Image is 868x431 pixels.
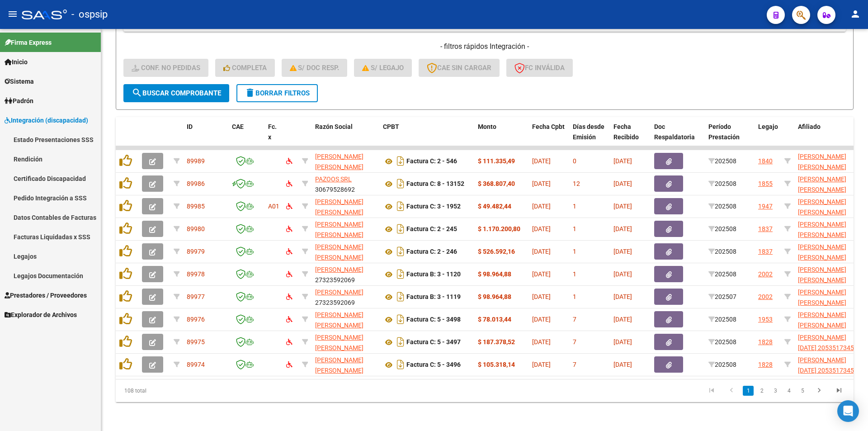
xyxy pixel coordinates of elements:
span: Fecha Recibido [613,123,639,141]
div: 20322077921 [315,219,376,238]
span: S/ legajo [362,64,404,72]
span: Doc Respaldatoria [654,123,695,141]
a: 2 [756,386,767,396]
span: [DATE] [532,361,551,368]
span: [PERSON_NAME] [315,266,363,273]
strong: Factura C: 8 - 13152 [406,180,464,188]
span: [DATE] [613,248,632,255]
span: 89980 [187,225,205,232]
span: 89978 [187,270,205,278]
span: Completa [223,64,267,72]
a: 3 [770,386,781,396]
span: [DATE] [532,316,551,323]
i: Descargar documento [395,199,406,213]
li: page 3 [769,383,782,398]
a: 1 [743,386,754,396]
span: PAZOOS SRL [315,175,352,183]
span: [PERSON_NAME] [PERSON_NAME] [315,243,363,261]
i: Descargar documento [395,244,406,259]
span: [PERSON_NAME] [PERSON_NAME] [315,311,363,329]
i: Descargar documento [395,267,406,281]
strong: $ 187.378,52 [478,338,515,346]
span: 89976 [187,316,205,323]
span: [PERSON_NAME][DATE] 20535173452 [798,356,858,374]
datatable-header-cell: Fc. x [264,117,283,157]
a: 5 [797,386,808,396]
div: 1828 [758,360,773,370]
span: 202508 [708,225,736,232]
span: 89975 [187,338,205,346]
mat-icon: menu [7,9,18,19]
span: 7 [573,316,576,323]
strong: $ 368.807,40 [478,180,515,187]
span: 202508 [708,270,736,278]
a: go to last page [830,386,848,396]
span: 89985 [187,203,205,210]
span: Firma Express [5,38,52,47]
span: Sistema [5,76,34,86]
datatable-header-cell: Fecha Cpbt [528,117,569,157]
div: 20251333794 [315,355,376,374]
span: [PERSON_NAME] [315,289,363,296]
strong: $ 49.482,44 [478,203,511,210]
span: 202508 [708,203,736,210]
span: 202508 [708,316,736,323]
i: Descargar documento [395,312,406,327]
datatable-header-cell: ID [183,117,228,157]
div: 27255829225 [315,152,376,171]
strong: Factura C: 5 - 3497 [406,339,461,346]
span: [DATE] [532,293,551,300]
span: [DATE] [532,157,551,165]
button: Conf. no pedidas [123,59,208,77]
strong: Factura C: 2 - 245 [406,226,457,233]
div: 27323592069 [315,287,376,306]
span: S/ Doc Resp. [290,64,340,72]
span: [DATE] [532,270,551,278]
i: Descargar documento [395,289,406,304]
div: 1837 [758,246,773,257]
strong: Factura C: 2 - 246 [406,248,457,256]
span: Monto [478,123,496,130]
span: [DATE] [613,180,632,187]
i: Descargar documento [395,176,406,191]
strong: $ 526.592,16 [478,248,515,255]
a: go to first page [703,386,720,396]
span: 202508 [708,180,736,187]
div: 108 total [116,379,262,402]
li: page 4 [782,383,796,398]
mat-icon: search [132,87,142,98]
span: [DATE] [613,293,632,300]
span: [PERSON_NAME] [PERSON_NAME] [315,198,363,216]
button: Completa [215,59,275,77]
span: [PERSON_NAME] [PERSON_NAME] 20579188600 [798,289,846,317]
span: [DATE] [532,180,551,187]
span: Días desde Emisión [573,123,604,141]
strong: Factura B: 3 - 1119 [406,294,461,301]
strong: $ 111.335,49 [478,157,515,165]
strong: $ 98.964,88 [478,270,511,278]
div: 27323592069 [315,265,376,284]
div: 2002 [758,269,773,279]
div: 2002 [758,292,773,302]
a: go to next page [811,386,828,396]
span: Explorador de Archivos [5,310,77,320]
span: Inicio [5,57,28,67]
i: Descargar documento [395,357,406,372]
span: [PERSON_NAME] [PERSON_NAME] [PERSON_NAME] 20482425918 [798,153,846,191]
datatable-header-cell: Doc Respaldatoria [651,117,705,157]
li: page 1 [741,383,755,398]
span: 7 [573,361,576,368]
span: 1 [573,225,576,232]
span: 1 [573,203,576,210]
datatable-header-cell: Monto [474,117,528,157]
span: [PERSON_NAME] [PERSON_NAME] [315,334,363,351]
span: - ospsip [71,5,108,24]
span: Borrar Filtros [245,89,310,97]
div: 1947 [758,201,773,212]
span: Conf. no pedidas [132,64,200,72]
span: 89977 [187,293,205,300]
span: [DATE] [532,338,551,346]
span: Afiliado [798,123,821,130]
span: 0 [573,157,576,165]
datatable-header-cell: CPBT [379,117,474,157]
